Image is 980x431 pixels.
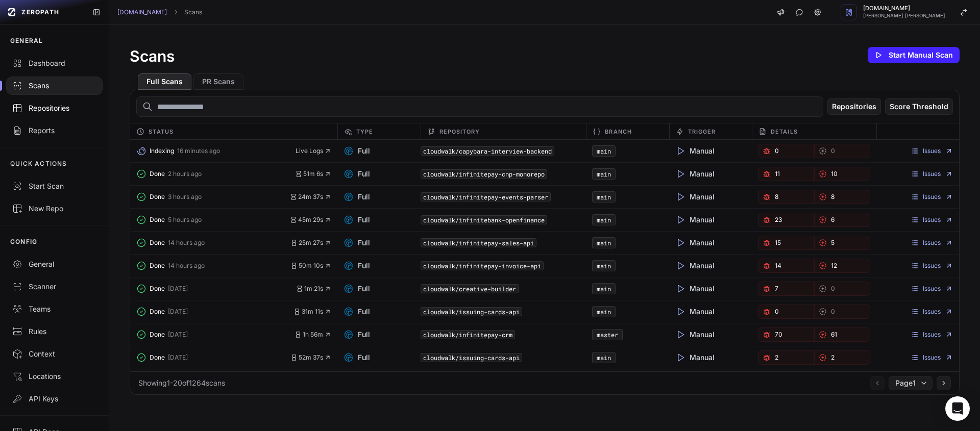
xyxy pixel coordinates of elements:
button: 50m 10s [290,262,331,270]
button: Indexing 16 minutes ago [136,144,296,158]
span: Done [150,308,165,316]
span: 7 [775,285,778,293]
button: 14 [758,259,814,273]
div: Scans [12,81,96,91]
span: Manual [675,169,715,179]
div: Rules [12,326,96,337]
a: ZEROPATH [4,4,84,20]
span: 24m 37s [290,193,331,201]
button: PR Scans [193,73,243,90]
span: Details [771,125,798,138]
a: main [597,308,611,316]
a: 5 [814,236,870,250]
span: Full [344,261,370,271]
div: API Keys [12,394,96,404]
a: 11 [758,167,814,181]
span: 8 [775,193,778,201]
span: Full [344,307,370,317]
button: 8 [814,190,870,204]
a: Issues [911,331,953,339]
span: 2 [775,353,778,362]
span: 0 [775,147,779,155]
span: ZEROPATH [21,8,59,16]
span: Full [344,238,370,248]
span: [DATE] [168,285,188,293]
a: Issues [911,353,953,362]
span: Full [344,284,370,294]
a: 2 [814,350,870,365]
button: 15 [758,236,814,250]
a: Issues [911,285,953,293]
span: Full [344,169,370,179]
svg: chevron right, [172,9,179,16]
span: 14 hours ago [168,262,205,270]
span: [PERSON_NAME] [PERSON_NAME] [863,13,945,18]
span: 12 [831,262,837,270]
button: Live Logs [296,147,331,155]
span: 5 hours ago [168,216,202,224]
button: Done 14 hours ago [136,236,290,250]
span: Manual [675,238,715,248]
button: 6 [814,213,870,227]
button: 52m 37s [290,353,331,362]
button: 1h 56m [295,331,331,339]
button: 61 [814,327,870,342]
span: Type [356,125,373,138]
code: cloudwalk/infinitepay-sales-api [421,238,536,247]
a: 10 [814,167,870,181]
span: 0 [831,285,835,293]
span: Full [344,215,370,225]
span: Indexing [150,147,174,155]
button: Done [DATE] [136,327,295,342]
span: 2 [831,353,835,362]
button: Done 14 hours ago [136,259,290,273]
button: Score Threshold [885,98,953,115]
span: Manual [675,352,715,363]
button: 1m 21s [296,285,331,293]
button: 0 [814,282,870,296]
div: Open Intercom Messenger [945,396,970,421]
a: main [597,216,611,224]
code: cloudwalk/issuing-cards-api [421,307,522,316]
button: 23 [758,213,814,227]
button: Done 3 hours ago [136,190,290,204]
span: 6 [831,216,835,224]
span: 2 hours ago [168,170,202,178]
button: 7 [758,282,814,296]
div: Scanner [12,282,96,292]
div: Repositories [12,103,96,113]
span: Manual [675,284,715,294]
button: Done [DATE] [136,282,296,296]
a: main [597,285,611,293]
button: Full Scans [138,73,191,90]
span: 8 [831,193,835,201]
a: Issues [911,262,953,270]
span: Trigger [688,125,716,138]
span: Manual [675,329,715,340]
a: Issues [911,193,953,201]
a: main [597,353,611,362]
span: Done [150,262,165,270]
span: Full [344,329,370,340]
button: 45m 29s [290,216,331,224]
button: 51m 6s [295,170,331,178]
div: Start Scan [12,181,96,191]
a: [DOMAIN_NAME] [117,8,167,16]
span: Manual [675,192,715,202]
a: 8 [758,190,814,204]
button: Done [DATE] [136,305,293,319]
p: QUICK ACTIONS [10,160,67,168]
a: 0 [814,144,870,158]
button: 31m 11s [293,308,331,316]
